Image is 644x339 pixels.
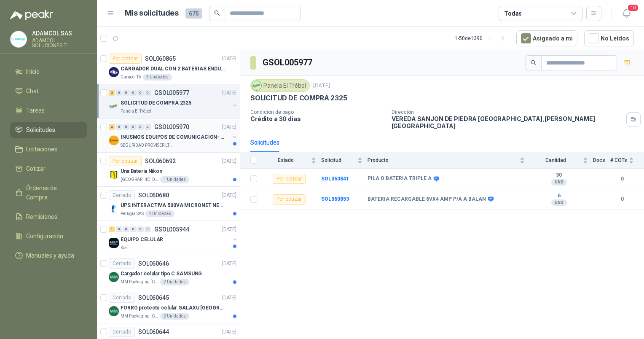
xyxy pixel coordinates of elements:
b: 0 [610,195,634,203]
div: Panela El Trébol [250,79,310,92]
div: 1 - 50 de 1390 [455,32,510,45]
p: ADAMCOL SOLUCIONES T.I [32,38,87,48]
p: [DATE] [222,157,236,165]
p: SOLICITUD DE COMPRA 2325 [121,99,191,107]
p: GSOL005944 [154,226,189,232]
p: FORRO protecto celular GALAXU [GEOGRAPHIC_DATA] A16 5G [121,304,225,312]
p: GSOL005977 [154,90,189,96]
div: Todas [504,9,522,18]
span: Producto [368,157,518,163]
p: [DATE] [222,191,236,199]
h3: GSOL005977 [263,56,314,69]
button: Asignado a mi [516,30,577,46]
a: Solicitudes [10,122,87,138]
a: SOL060841 [321,176,349,182]
p: EQUIPO CELULAR [121,236,163,244]
a: Cotizar [10,161,87,177]
a: Remisiones [10,209,87,225]
p: Perugia SAS [121,210,144,217]
div: 0 [123,90,129,96]
a: SOL060853 [321,196,349,202]
th: Cantidad [530,152,593,169]
div: Cerrado [109,190,135,200]
p: GSOL005970 [154,124,189,130]
a: CerradoSOL060680[DATE] Company LogoUPS INTERACTIVA 500VA MICRONET NEGRA MARCA: POWEST NICOMARPeru... [97,187,240,221]
div: 2 [109,124,115,130]
div: 0 [137,226,144,232]
b: 0 [610,175,634,183]
b: 30 [530,172,588,179]
div: 1 Unidades [160,176,189,183]
h1: Mis solicitudes [125,7,179,19]
div: 0 [116,124,122,130]
span: Licitaciones [26,145,57,154]
p: [DATE] [222,294,236,302]
a: Licitaciones [10,141,87,157]
th: Producto [368,152,530,169]
p: Crédito a 30 días [250,115,385,122]
img: Company Logo [252,81,261,90]
p: Condición de pago [250,109,385,115]
div: 5 Unidades [143,74,172,81]
p: SOL060865 [145,56,176,62]
p: [DATE] [222,260,236,268]
span: Cotizar [26,164,46,173]
a: Tareas [10,102,87,118]
a: Por cotizarSOL060865[DATE] Company LogoCARGADOR DUAL CON 2 BATERIAS ENDURO GO PROCaracol TV5 Unid... [97,50,240,84]
span: Solicitudes [26,125,55,135]
p: MM Packaging [GEOGRAPHIC_DATA] [121,313,158,320]
img: Company Logo [109,67,119,77]
div: Cerrado [109,293,135,303]
p: Cargador celular tipo C SAMSUNG [121,270,202,278]
p: [DATE] [222,226,236,234]
b: 6 [530,193,588,199]
div: UND [551,179,567,186]
p: Dirección [392,109,623,115]
p: Una Batería Nikon [121,167,162,175]
span: Manuales y ayuda [26,251,74,260]
img: Company Logo [11,31,27,47]
span: Órdenes de Compra [26,183,79,202]
div: 1 [109,226,115,232]
p: SOL060680 [138,192,169,198]
b: PILA O BATERIA TRIPLE A [368,175,432,182]
div: 0 [145,90,151,96]
div: Cerrado [109,258,135,269]
p: UPS INTERACTIVA 500VA MICRONET NEGRA MARCA: POWEST NICOMAR [121,202,225,210]
p: VEREDA SANJON DE PIEDRA [GEOGRAPHIC_DATA] , [PERSON_NAME][GEOGRAPHIC_DATA] [392,115,623,129]
div: 2 [109,90,115,96]
a: 2 0 0 0 0 0 GSOL005977[DATE] Company LogoSOLICITUD DE COMPRA 2325Panela El Trébol [109,88,238,115]
span: Tareas [26,106,45,115]
div: 0 [145,226,151,232]
span: search [531,60,537,66]
span: 10 [627,4,639,12]
div: 0 [123,226,129,232]
div: Por cotizar [273,194,306,204]
a: 2 0 0 0 0 0 GSOL005970[DATE] Company LogoINUSMOS EQUIPOS DE COMUNICACION- DGP 8550SEGURIDAD PROVI... [109,122,238,149]
p: [DATE] [222,328,236,336]
p: SOLICITUD DE COMPRA 2325 [250,94,347,102]
a: Órdenes de Compra [10,180,87,205]
img: Company Logo [109,169,119,180]
span: Estado [262,157,309,163]
a: Configuración [10,228,87,244]
th: Estado [262,152,321,169]
img: Company Logo [109,135,119,145]
img: Company Logo [109,272,119,282]
span: search [214,10,220,16]
p: SEGURIDAD PROVISER LTDA [121,142,174,149]
p: Caracol TV [121,74,141,81]
p: Panela El Trébol [121,108,151,115]
p: CARGADOR DUAL CON 2 BATERIAS ENDURO GO PRO [121,65,225,73]
img: Company Logo [109,101,119,111]
button: No Leídos [584,30,634,46]
b: BATERIA RECARGABLE 6VX4 AMP P/A A BALAN [368,196,486,203]
a: Inicio [10,64,87,80]
div: 0 [116,226,122,232]
a: CerradoSOL060646[DATE] Company LogoCargador celular tipo C SAMSUNGMM Packaging [GEOGRAPHIC_DATA]2... [97,255,240,289]
p: SOL060646 [138,261,169,266]
div: Cerrado [109,327,135,337]
span: Chat [26,86,39,96]
a: Por cotizarSOL060692[DATE] Company LogoUna Batería Nikon[GEOGRAPHIC_DATA]1 Unidades [97,153,240,187]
